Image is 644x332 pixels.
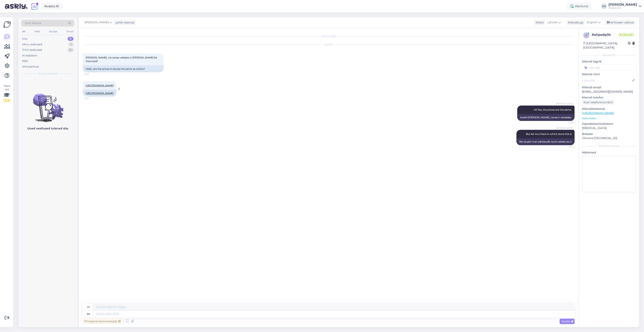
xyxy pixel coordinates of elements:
[83,34,575,38] div: Vestlus algas
[3,84,10,102] div: Vaata siia
[582,116,636,120] p: Vaata edasi ...
[608,6,637,10] div: Huppa OÜ
[21,29,26,34] div: All
[582,90,636,94] p: [EMAIL_ADDRESS][DOMAIN_NAME]
[582,78,631,83] input: Lisa nimi
[516,138,575,145] div: Bet ļaujiet man pārbaudīt, kurš veikals tas ir
[48,29,58,34] div: Socials
[31,2,39,11] img: explore-ai
[582,144,636,148] div: [PERSON_NAME]
[3,21,11,28] img: Askly Logo
[582,111,614,115] a: [URL][DOMAIN_NAME]
[608,3,642,10] a: [PERSON_NAME]Huppa OÜ
[582,107,636,111] p: Klienditeekond
[68,48,73,52] div: 0
[66,29,74,34] div: Email
[84,97,99,100] span: 10:54
[582,85,636,90] p: Kliendi email
[22,37,27,41] div: Uus
[87,311,90,317] div: en
[534,20,544,25] div: Klient
[114,20,135,25] div: juhib vestlust
[534,108,572,111] span: Hi! Yes, the prices are the same.
[547,20,558,25] span: Latvian
[582,132,636,136] p: Brauser
[517,114,575,121] div: Sveiki! [PERSON_NAME], cenas ir vienādas.
[86,84,114,87] a: [URL][DOMAIN_NAME]
[583,41,628,50] div: [GEOGRAPHIC_DATA], [GEOGRAPHIC_DATA]
[22,54,37,58] div: AI Assistent
[3,99,10,102] div: 2 / 3
[86,56,157,63] span: [PERSON_NAME], vai cenas veikalos ir [PERSON_NAME] kā internetā?
[587,20,597,25] span: English
[608,3,637,6] div: [PERSON_NAME]
[85,20,109,25] span: [PERSON_NAME]
[604,20,636,25] div: Arhiveeri vestlus
[582,53,636,57] div: Kliendi info
[556,127,573,130] span: [PERSON_NAME]
[592,32,618,37] div: # ahpedp34
[84,73,99,76] span: 10:53
[526,132,572,135] span: But let me check in which store this is
[83,319,122,324] div: Privaatne kommentaar
[618,33,635,37] span: Online
[34,29,41,34] div: Web
[25,21,41,25] span: Otsi kliente
[582,150,636,155] p: Märkmed
[22,59,28,63] div: Kõik
[83,43,575,47] div: [DATE]
[561,319,573,323] span: Saada
[582,59,636,64] p: Kliendi tag'id
[582,95,636,100] p: Kliendi telefon
[566,20,583,25] div: Klienditugi
[86,92,114,95] a: [URL][DOMAIN_NAME]
[68,42,73,47] div: 1
[558,121,573,124] span: 11:02
[585,34,587,37] span: a
[22,42,42,47] div: Minu vestlused
[556,102,573,105] span: [PERSON_NAME]
[582,100,615,105] div: Küsi telefoninumbrit
[18,86,78,123] img: No chats
[582,126,636,130] p: [MEDICAL_DATA]
[22,65,39,69] div: Arhiveeritud
[22,48,42,52] div: Tiimi vestlused
[582,136,636,140] p: Chrome [TECHNICAL_ID]
[27,126,69,131] p: Uued vestlused tulevad siia.
[68,37,73,41] div: 0
[567,3,592,10] div: Aktiivne
[601,3,607,9] div: KU
[582,122,636,126] p: Operatsioonisüsteem
[41,3,62,10] a: Avasta AI
[39,72,57,75] span: Uued vestlused
[582,64,636,71] input: Lisa tag
[87,303,90,310] div: lv
[558,145,573,148] span: 11:02
[83,66,164,72] div: Hello, are the prices in stores the same as online?
[582,72,636,76] p: Kliendi nimi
